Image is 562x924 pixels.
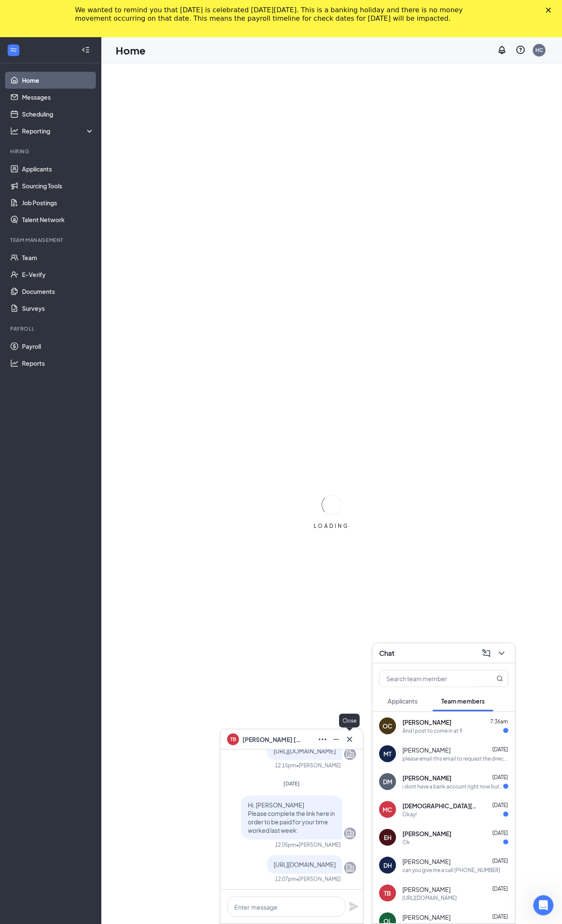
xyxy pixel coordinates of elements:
[345,863,355,873] svg: Company
[379,649,394,658] h3: Chat
[274,861,336,868] span: [URL][DOMAIN_NAME]
[441,697,485,705] span: Team members
[481,648,491,658] svg: ComposeMessage
[343,733,356,746] button: Cross
[22,194,94,211] a: Job Postings
[383,861,392,870] div: DH
[311,522,353,530] div: LOADING
[402,913,451,921] span: [PERSON_NAME]
[22,300,94,317] a: Surveys
[22,338,94,355] a: Payroll
[383,722,393,730] div: OC
[492,886,508,892] span: [DATE]
[10,325,92,332] div: Payroll
[22,211,94,228] a: Talent Network
[402,839,410,846] div: Ok
[383,805,393,814] div: MC
[480,647,493,660] button: ComposeMessage
[22,283,94,300] a: Documents
[316,733,329,746] button: Ellipses
[10,127,19,135] svg: Analysis
[497,45,507,55] svg: Notifications
[402,727,462,734] div: And I post to come in at 9
[329,733,343,746] button: Minimize
[22,89,94,106] a: Messages
[296,762,341,769] span: • [PERSON_NAME]
[284,780,300,787] span: [DATE]
[384,833,391,842] div: EH
[492,858,508,864] span: [DATE]
[402,774,451,782] span: [PERSON_NAME]
[402,746,451,754] span: [PERSON_NAME]
[116,43,146,57] h1: Home
[402,894,457,902] div: [URL][DOMAIN_NAME]
[546,8,554,13] div: Close
[339,714,360,728] div: Close
[402,867,500,874] div: can you give me a call [PHONE_NUMBER]
[383,777,392,786] div: DM
[22,355,94,372] a: Reports
[248,801,335,834] span: Hi, [PERSON_NAME] Please complete the link here in order to be paid for your time worked last week:
[516,45,526,55] svg: QuestionInfo
[402,802,478,810] span: [DEMOGRAPHIC_DATA][PERSON_NAME]
[9,46,18,54] svg: WorkstreamLogo
[331,734,341,745] svg: Minimize
[318,734,328,745] svg: Ellipses
[81,46,90,54] svg: Collapse
[22,127,95,135] div: Reporting
[380,671,480,687] input: Search team member
[492,830,508,836] span: [DATE]
[402,885,451,894] span: [PERSON_NAME]
[402,811,417,818] div: Okay!
[275,875,296,883] div: 12:07pm
[22,177,94,194] a: Sourcing Tools
[492,746,508,753] span: [DATE]
[384,750,392,758] div: MT
[22,249,94,266] a: Team
[10,148,92,155] div: Hiring
[345,829,355,839] svg: Company
[495,647,508,660] button: ChevronDown
[22,72,94,89] a: Home
[490,718,508,725] span: 7:36am
[275,841,296,848] div: 12:05pm
[535,46,543,54] div: HC
[22,266,94,283] a: E-Verify
[274,747,336,755] span: [URL][DOMAIN_NAME]
[242,735,301,744] span: [PERSON_NAME] [PERSON_NAME]
[402,783,503,790] div: i dont have a bank account right now but i plan to get one after my first check
[492,802,508,808] span: [DATE]
[492,913,508,920] span: [DATE]
[296,841,341,848] span: • [PERSON_NAME]
[402,718,451,726] span: [PERSON_NAME]
[533,895,554,916] iframe: Intercom live chat
[22,160,94,177] a: Applicants
[492,774,508,780] span: [DATE]
[402,755,508,762] div: please email this email to request the direct deposit link
[402,829,451,838] span: [PERSON_NAME]
[345,734,355,745] svg: Cross
[75,6,474,23] div: We wanted to remind you that [DATE] is celebrated [DATE][DATE]. This is a banking holiday and the...
[345,749,355,759] svg: Company
[296,875,341,883] span: • [PERSON_NAME]
[497,675,503,682] svg: MagnifyingGlass
[384,889,391,897] div: TB
[388,697,418,705] span: Applicants
[349,902,359,912] svg: Plane
[22,106,94,122] a: Scheduling
[402,857,451,866] span: [PERSON_NAME]
[275,762,296,769] div: 12:15pm
[497,648,507,658] svg: ChevronDown
[10,236,92,244] div: Team Management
